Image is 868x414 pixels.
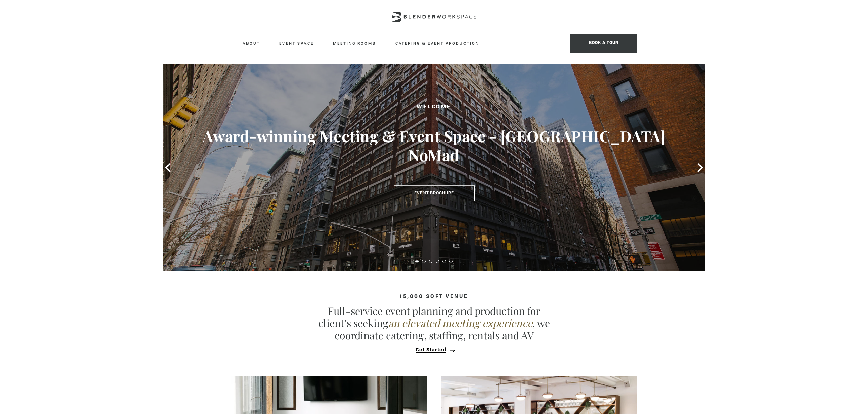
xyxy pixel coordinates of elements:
a: Event Space [274,34,319,53]
h2: Welcome [190,103,678,111]
h3: Award-winning Meeting & Event Space - [GEOGRAPHIC_DATA] NoMad [190,127,678,165]
span: Book a tour [570,34,637,53]
span: Get Started [416,347,446,353]
p: Full-service event planning and production for client's seeking , we coordinate catering, staffin... [315,305,553,341]
em: an elevated meeting experience [388,316,532,330]
a: About [237,34,265,53]
a: Meeting Rooms [328,34,381,53]
a: Event Brochure [394,185,475,201]
button: Get Started [414,347,455,353]
h4: 15,000 sqft venue [231,294,637,300]
a: Catering & Event Production [390,34,485,53]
